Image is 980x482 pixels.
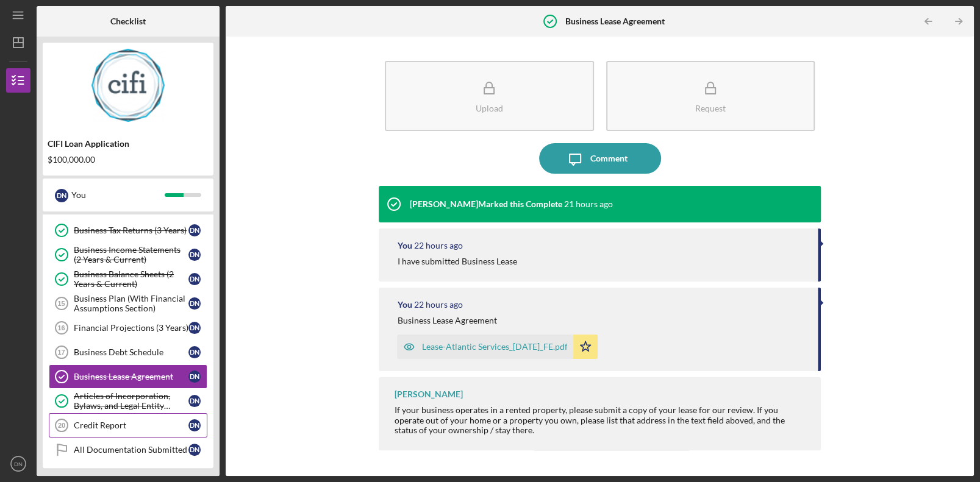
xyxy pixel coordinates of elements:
[49,413,207,438] a: 20Credit ReportDN
[110,16,146,26] b: Checklist
[74,245,188,264] div: Business Income Statements (2 Years & Current)
[49,438,207,462] a: All Documentation SubmittedDN
[394,389,462,399] div: [PERSON_NAME]
[49,291,207,316] a: 15Business Plan (With Financial Assumptions Section)DN
[14,461,23,467] text: DN
[188,224,201,236] div: D N
[413,300,462,310] time: 2025-10-07 19:50
[188,297,201,310] div: D N
[49,389,207,413] a: Articles of Incorporation, Bylaws, and Legal Entity DocumentsDN
[563,199,612,209] time: 2025-10-07 20:44
[590,143,628,174] div: Comment
[188,249,201,261] div: D N
[565,16,665,26] b: Business Lease Agreement
[48,139,209,149] div: CIFI Loan Application
[394,405,808,434] div: If your business operates in a rented property, please submit a copy of your lease for our review...
[49,243,207,267] a: Business Income Statements (2 Years & Current)DN
[43,49,213,122] img: Product logo
[48,155,209,165] div: $100,000.00
[74,445,188,455] div: All Documentation Submitted
[49,316,207,340] a: 16Financial Projections (3 Years)DN
[74,269,188,289] div: Business Balance Sheets (2 Years & Current)
[606,61,815,131] button: Request
[188,346,201,358] div: D N
[397,241,412,250] div: You
[397,316,496,325] div: Business Lease Agreement
[74,372,188,381] div: Business Lease Agreement
[476,104,503,113] div: Upload
[188,444,201,456] div: D N
[74,225,188,235] div: Business Tax Returns (3 Years)
[397,300,412,310] div: You
[188,273,201,285] div: D N
[397,257,517,266] div: I have submitted Business Lease
[188,395,201,407] div: D N
[74,420,188,430] div: Credit Report
[49,267,207,291] a: Business Balance Sheets (2 Years & Current)DN
[188,419,201,431] div: D N
[49,364,207,389] a: Business Lease AgreementDN
[188,370,201,383] div: D N
[58,422,65,429] tspan: 20
[57,300,65,307] tspan: 15
[71,185,165,205] div: You
[421,342,567,352] div: Lease-Atlantic Services_[DATE]_FE.pdf
[74,391,188,411] div: Articles of Incorporation, Bylaws, and Legal Entity Documents
[413,241,462,250] time: 2025-10-07 19:51
[74,347,188,357] div: Business Debt Schedule
[57,349,65,356] tspan: 17
[57,324,65,331] tspan: 16
[55,189,68,202] div: D N
[49,218,207,243] a: Business Tax Returns (3 Years)DN
[385,61,593,131] button: Upload
[74,294,188,313] div: Business Plan (With Financial Assumptions Section)
[539,143,661,174] button: Comment
[49,340,207,364] a: 17Business Debt ScheduleDN
[397,335,598,359] button: Lease-Atlantic Services_[DATE]_FE.pdf
[695,104,726,113] div: Request
[74,323,188,333] div: Financial Projections (3 Years)
[6,452,30,476] button: DN
[188,322,201,334] div: D N
[409,199,562,209] div: [PERSON_NAME] Marked this Complete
